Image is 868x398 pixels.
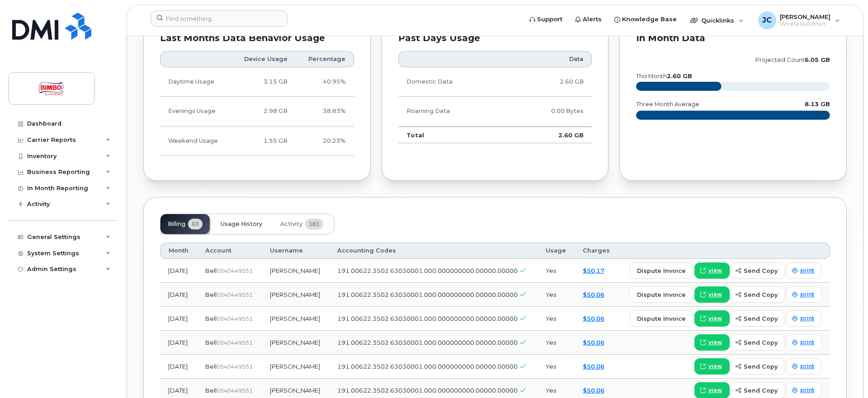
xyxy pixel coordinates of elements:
[583,15,602,24] span: Alerts
[637,290,686,299] span: dispute invoice
[217,315,253,322] span: 0540449551
[538,331,575,355] td: Yes
[744,362,778,371] span: send copy
[205,363,217,370] span: Bell
[197,243,262,259] th: Account
[221,220,262,228] span: Usage History
[231,126,296,156] td: 1.55 GB
[694,334,730,351] a: view
[337,339,518,346] span: 191.00622.3502.63030001.000.000000000.00000.00000
[786,358,822,375] a: print
[608,10,683,28] a: Knowledge Base
[684,11,750,29] div: Quicklinks
[786,334,822,351] a: print
[708,314,722,323] span: view
[262,259,329,283] td: [PERSON_NAME]
[583,339,604,346] a: $50.06
[538,283,575,307] td: Yes
[667,73,692,80] tspan: 2.60 GB
[329,243,538,259] th: Accounting Codes
[694,310,730,327] a: view
[296,67,354,97] td: 40.95%
[205,315,217,322] span: Bell
[744,386,778,395] span: send copy
[305,219,323,229] span: 181
[538,259,575,283] td: Yes
[637,267,686,275] span: dispute invoice
[205,267,217,274] span: Bell
[296,51,354,67] th: Percentage
[205,387,217,394] span: Bell
[583,315,604,322] a: $50.06
[800,267,814,275] span: print
[160,97,354,126] tr: Weekdays from 6:00pm to 8:00am
[217,339,253,346] span: 0540449551
[755,56,830,63] text: projected count
[744,314,778,323] span: send copy
[160,307,197,331] td: [DATE]
[730,358,785,375] button: send copy
[280,220,302,228] span: Activity
[708,290,722,299] span: view
[160,97,231,126] td: Evenings Usage
[296,97,354,126] td: 38.83%
[730,286,785,303] button: send copy
[507,97,592,126] td: 0.00 Bytes
[160,283,197,307] td: [DATE]
[231,67,296,97] td: 3.15 GB
[160,243,197,259] th: Month
[708,267,722,275] span: view
[629,310,693,327] button: dispute invoice
[622,15,677,24] span: Knowledge Base
[569,10,608,28] a: Alerts
[629,286,693,303] button: dispute invoice
[744,290,778,299] span: send copy
[780,13,830,20] span: [PERSON_NAME]
[507,126,592,144] td: 2.60 GB
[296,126,354,156] td: 20.23%
[636,34,830,43] div: In Month Data
[523,10,569,28] a: Support
[507,51,592,67] th: Data
[708,386,722,394] span: view
[160,34,354,43] div: Last Months Data Behavior Usage
[800,338,814,346] span: print
[744,267,778,275] span: send copy
[744,338,778,347] span: send copy
[398,126,507,144] td: Total
[205,339,217,346] span: Bell
[730,262,785,279] button: send copy
[217,387,253,394] span: 0540449551
[730,310,785,327] button: send copy
[160,355,197,379] td: [DATE]
[805,56,830,63] tspan: 6.05 GB
[262,307,329,331] td: [PERSON_NAME]
[507,67,592,97] td: 2.60 GB
[708,338,722,346] span: view
[629,262,693,279] button: dispute invoice
[398,97,507,126] td: Roaming Data
[538,243,575,259] th: Usage
[262,355,329,379] td: [PERSON_NAME]
[337,363,518,370] span: 191.00622.3502.63030001.000.000000000.00000.00000
[231,97,296,126] td: 2.98 GB
[217,267,253,274] span: 0540449551
[337,291,518,298] span: 191.00622.3502.63030001.000.000000000.00000.00000
[231,51,296,67] th: Device Usage
[262,283,329,307] td: [PERSON_NAME]
[337,315,518,322] span: 191.00622.3502.63030001.000.000000000.00000.00000
[160,259,197,283] td: [DATE]
[730,334,785,351] button: send copy
[160,67,231,97] td: Daytime Usage
[151,10,288,27] input: Find something...
[701,17,734,24] span: Quicklinks
[694,286,730,303] a: view
[160,126,231,156] td: Weekend Usage
[337,387,518,394] span: 191.00622.3502.63030001.000.000000000.00000.00000
[583,387,604,394] a: $50.06
[160,331,197,355] td: [DATE]
[262,243,329,259] th: Username
[800,314,814,323] span: print
[786,262,822,279] a: print
[337,267,518,274] span: 191.00622.3502.63030001.000.000000000.00000.00000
